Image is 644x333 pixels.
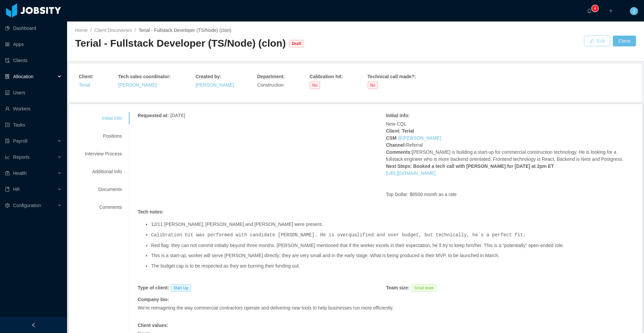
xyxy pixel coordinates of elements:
i: icon: plus [608,8,613,13]
strong: CSM [386,135,396,141]
div: Interview Process [77,148,130,160]
strong: Type of client : [138,285,169,290]
strong: Calibration hit : [310,74,343,79]
span: Terial - Fullstack Developer (TS/Node) (clon) [139,28,231,33]
i: icon: book [5,187,10,192]
i: icon: file-protect [5,139,10,143]
a: [URL][DOMAIN_NAME] [386,171,436,176]
span: J [633,7,635,15]
strong: Tech sales coordinator : [118,74,171,79]
strong: Team size : [386,285,410,290]
a: Terial [79,82,90,88]
strong: Channel: [386,142,406,148]
p: 4 [594,5,596,12]
strong: Technical call made? : [368,74,416,79]
p: Top Dollar: $6500 month as a rate [386,191,634,198]
span: / [135,28,136,33]
span: Construction [257,82,284,88]
a: icon: pie-chartDashboard [5,21,62,35]
strong: Tech notes : [138,209,164,215]
li: This is a start-up, worker will serve [PERSON_NAME] directly; they are very small and in the earl... [151,253,634,258]
div: Terial - Fullstack Developer (TS/Node) (clon) [75,37,286,50]
li: 12/11 [PERSON_NAME], [PERSON_NAME] and [PERSON_NAME] were present. [151,222,634,227]
li: Red flag: they can not commit initially beyond three months. [PERSON_NAME] mentioned that if the ... [151,243,634,248]
a: [PERSON_NAME] [118,82,157,88]
p: New CQL : Referral [PERSON_NAME] is building a start-up for commercial construction technology. H... [386,121,634,177]
a: icon: appstoreApps [5,38,62,51]
strong: Created by : [196,74,221,79]
a: icon: robotUsers [5,86,62,99]
i: icon: setting [5,203,10,208]
div: Positions [77,130,130,142]
div: Documents [77,183,130,196]
i: icon: bell [587,8,592,13]
a: icon: auditClients [5,54,62,67]
span: Allocation [13,74,34,79]
div: Comments [77,201,130,213]
span: Payroll [13,138,28,144]
strong: Department : [257,74,285,79]
span: [DATE] [170,113,185,118]
strong: Requested at : [138,113,169,118]
a: icon: profileTasks [5,118,62,132]
span: Configuration [13,203,41,208]
span: No [310,82,320,89]
strong: Company bio : [138,297,169,302]
code: Calibration hit was performed with candidate [PERSON_NAME]. He is overqualified and over budget, ... [151,232,526,238]
a: @[PERSON_NAME] [398,135,441,141]
a: [PERSON_NAME] [196,82,234,88]
strong: Client values : [138,323,168,328]
p: We're reimagining the way commercial contractors operate and delivering new tools to help busines... [138,304,631,312]
span: Small team [411,284,437,292]
span: / [90,28,92,33]
span: No [368,82,378,89]
strong: Comments: [386,149,412,155]
i: icon: line-chart [5,155,10,159]
div: Additional Info [77,165,130,178]
i: icon: medicine-box [5,171,10,176]
strong: Client : [79,74,94,79]
strong: Client: Terial [386,128,414,134]
div: Initial Info [77,112,130,125]
a: Client Discoveries [94,28,132,33]
sup: 4 [592,5,598,12]
strong: Next Steps: Booked a tech call with [PERSON_NAME] for [DATE] at 2pm ET [386,163,554,169]
a: icon: userWorkers [5,102,62,115]
span: Reports [13,154,30,160]
strong: Initial info : [386,113,410,118]
button: Clone [613,36,636,46]
span: HR [13,187,20,192]
span: Health [13,171,26,176]
i: icon: solution [5,74,10,79]
button: icon: editEdit [584,36,610,46]
li: The budget cap is to be respected as they are burning their funding out. [151,264,634,269]
a: Home [75,28,88,33]
span: Start Up [171,284,191,292]
span: Draft [289,40,304,47]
